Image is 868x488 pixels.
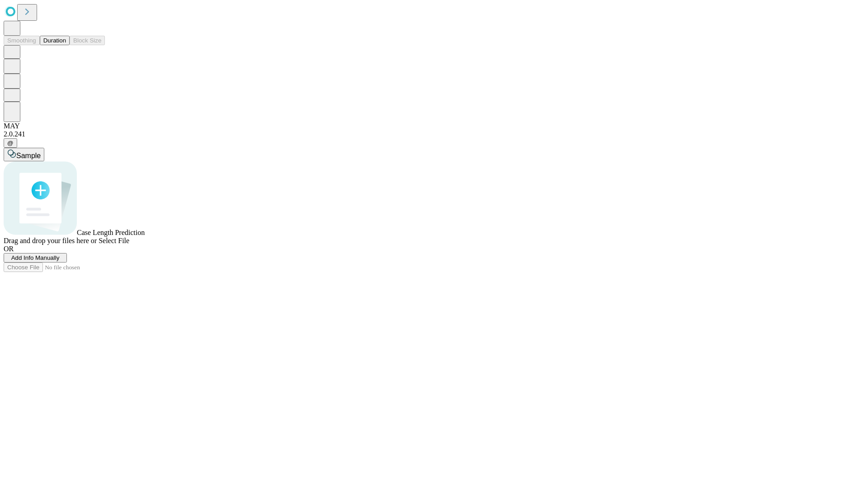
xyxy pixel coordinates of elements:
[16,152,41,160] span: Sample
[70,36,105,45] button: Block Size
[4,148,44,161] button: Sample
[4,122,864,130] div: MAY
[4,253,67,263] button: Add Info Manually
[4,130,864,138] div: 2.0.241
[11,254,60,261] span: Add Info Manually
[4,36,40,45] button: Smoothing
[77,229,145,236] span: Case Length Prediction
[4,138,17,148] button: @
[40,36,70,45] button: Duration
[4,237,97,244] span: Drag and drop your files here or
[99,237,129,244] span: Select File
[4,245,14,253] span: OR
[7,140,14,146] span: @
